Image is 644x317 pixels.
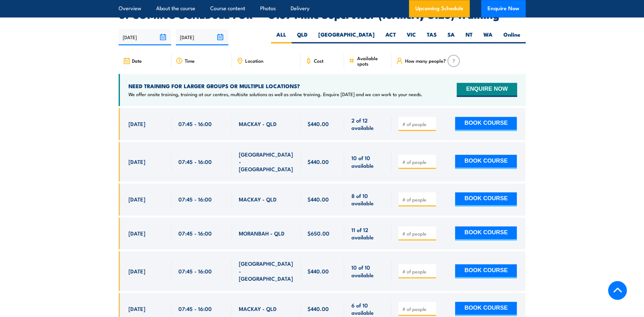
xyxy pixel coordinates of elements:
span: [DATE] [128,195,145,203]
label: ALL [271,31,292,43]
span: 8 of 10 available [351,192,384,207]
span: 6 of 10 available [351,301,384,316]
span: Time [185,58,195,63]
span: 10 of 10 available [351,264,384,278]
span: 07:45 - 16:00 [178,195,212,203]
span: $440.00 [308,267,329,275]
span: [DATE] [128,120,145,127]
button: BOOK COURSE [455,192,517,206]
input: From date [119,29,171,45]
span: 10 of 10 available [351,154,384,169]
span: [DATE] [128,229,145,237]
button: BOOK COURSE [455,117,517,131]
span: 07:45 - 16:00 [178,158,212,165]
button: BOOK COURSE [455,264,517,278]
span: Location [245,58,263,63]
span: [GEOGRAPHIC_DATA] - [GEOGRAPHIC_DATA] [239,260,294,282]
button: ENQUIRE NOW [457,83,517,97]
label: TAS [421,31,442,43]
span: 07:45 - 16:00 [178,267,212,275]
input: # of people [402,268,434,275]
span: MACKAY - QLD [239,120,277,127]
input: To date [176,29,228,45]
h4: NEED TRAINING FOR LARGER GROUPS OR MULTIPLE LOCATIONS? [128,82,422,89]
button: BOOK COURSE [455,226,517,240]
button: BOOK COURSE [455,155,517,169]
span: MACKAY - QLD [239,305,277,312]
span: Cost [314,58,323,63]
label: NT [460,31,478,43]
span: 07:45 - 16:00 [178,229,212,237]
input: # of people [402,159,434,165]
label: WA [478,31,498,43]
span: How many people? [405,58,446,63]
label: [GEOGRAPHIC_DATA] [313,31,380,43]
span: Available spots [357,55,387,66]
span: [DATE] [128,267,145,275]
span: $440.00 [308,158,329,165]
span: 07:45 - 16:00 [178,120,212,127]
span: MACKAY - QLD [239,195,277,203]
label: Online [498,31,526,43]
span: 07:45 - 16:00 [178,305,212,312]
span: Date [132,58,142,63]
span: [DATE] [128,158,145,165]
span: $650.00 [308,229,329,237]
span: [DATE] [128,305,145,312]
input: # of people [402,306,434,312]
label: ACT [380,31,401,43]
span: [GEOGRAPHIC_DATA] - [GEOGRAPHIC_DATA] [239,151,294,173]
span: $440.00 [308,195,329,203]
label: VIC [401,31,421,43]
label: QLD [292,31,313,43]
input: # of people [402,196,434,203]
input: # of people [402,121,434,127]
p: We offer onsite training, training at our centres, multisite solutions as well as online training... [128,91,422,97]
span: 2 of 12 available [351,116,384,131]
span: 11 of 12 available [351,226,384,241]
span: $440.00 [308,120,329,127]
h2: UPCOMING SCHEDULE FOR - "G189 Mine Supervisor (formerly S123) Training" [119,10,526,19]
button: BOOK COURSE [455,302,517,316]
span: MORANBAH - QLD [239,229,285,237]
span: $440.00 [308,305,329,312]
input: # of people [402,230,434,237]
label: SA [442,31,460,43]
